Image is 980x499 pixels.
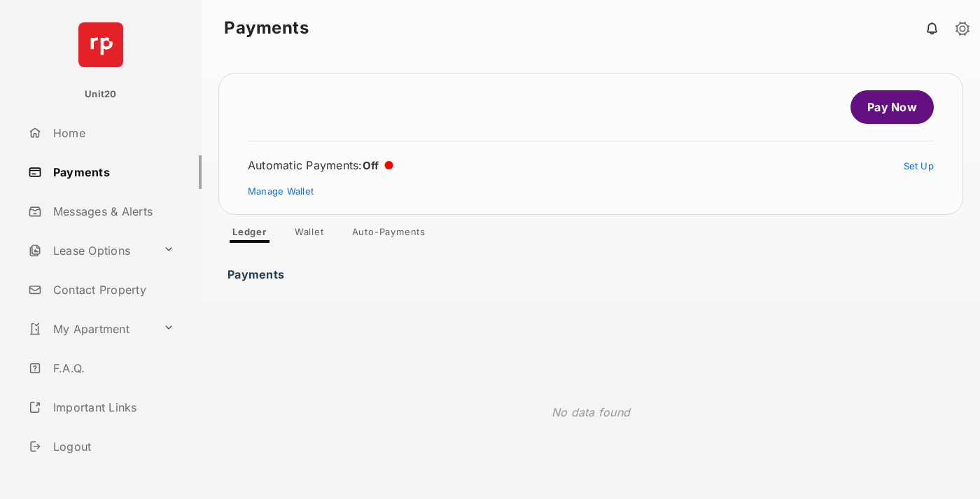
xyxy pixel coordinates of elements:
a: Home [22,116,202,150]
a: Messages & Alerts [22,195,202,228]
a: Contact Property [22,273,202,307]
a: Ledger [221,226,278,243]
a: Auto-Payments [341,226,437,243]
a: Logout [22,430,202,463]
a: Lease Options [22,234,157,267]
a: My Apartment [22,312,157,346]
a: Manage Wallet [248,185,314,197]
a: Set Up [904,160,934,171]
a: Payments [22,155,202,189]
h3: Payments [227,268,288,274]
a: Important Links [22,391,180,424]
div: Automatic Payments : [248,158,393,172]
img: svg+xml;base64,PHN2ZyB4bWxucz0iaHR0cDovL3d3dy53My5vcmcvMjAwMC9zdmciIHdpZHRoPSI2NCIgaGVpZ2h0PSI2NC... [78,22,123,67]
strong: Payments [224,20,309,36]
p: Unit20 [85,87,117,101]
a: F.A.Q. [22,351,202,385]
a: Wallet [283,226,335,243]
span: Off [363,159,379,172]
p: No data found [552,404,630,421]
